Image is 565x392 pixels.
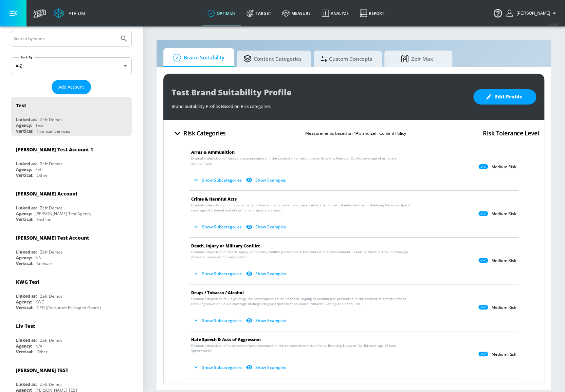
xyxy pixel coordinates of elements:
[11,141,132,180] div: [PERSON_NAME] Test Account 1Linked as:Zefr DemosAgency:ZefrVertical:Other
[16,337,37,343] div: Linked as:
[11,318,132,356] div: Liv TestLinked as:Zefr DemosAgency:N/AVertical:Other
[16,172,33,178] div: Vertical:
[16,381,37,387] div: Linked as:
[11,97,132,136] div: TestLinked as:Zefr DemosAgency:TestVertical:Financial Services
[191,156,411,166] span: Dramatic depiction of weapons use presented in the context of entertainment. Breaking News or Op–...
[191,203,411,213] span: Dramatic depiction of criminal activity or human rights violations presented in the context of en...
[16,235,89,241] div: [PERSON_NAME] Test Account
[16,305,33,311] div: Vertical:
[191,268,244,279] button: Show Subcategories
[491,258,516,263] p: Medium Risk
[244,221,289,232] button: Show Examples
[16,343,32,349] div: Agency:
[40,161,62,167] div: Zefr Demos
[16,128,33,134] div: Vertical:
[14,34,116,43] input: Search by name
[40,337,62,343] div: Zefr Demos
[35,167,43,172] div: Zefr
[16,261,33,266] div: Vertical:
[191,296,411,306] span: Dramatic depiction of illegal drug use/prescription abuse, tobacco, vaping or alcohol use present...
[191,243,260,249] span: Death, Injury or Military Conflict
[171,100,467,109] div: Brand Suitability Profile: Based on Risk categories
[40,205,62,211] div: Zefr Demos
[35,343,42,349] div: N/A
[488,3,507,22] button: Open Resource Center
[191,196,237,202] span: Crime & Harmful Acts
[37,305,101,311] div: CPG (Consumer Packaged Goods)
[16,217,33,222] div: Vertical:
[316,1,354,25] a: Analyze
[191,290,244,296] span: Drugs / Tobacco / Alcohol
[183,128,226,138] h4: Risk Categories
[244,315,289,326] button: Show Examples
[11,274,132,312] div: KWG TestLinked as:Zefr DemosAgency:KWGVertical:CPG (Consumer Packaged Goods)
[35,255,41,261] div: NA
[16,249,37,255] div: Linked as:
[40,117,62,123] div: Zefr Demos
[16,117,37,123] div: Linked as:
[40,381,62,387] div: Zefr Demos
[16,102,26,109] div: Test
[170,50,224,66] span: Brand Suitability
[506,9,558,17] button: [PERSON_NAME]
[191,149,235,155] span: Arms & Ammunition
[37,128,70,134] div: Financial Services
[487,93,523,101] span: Edit Profile
[305,130,406,137] p: Measurements based on 4A’s and Zefr Content Policy
[11,57,132,74] div: A-Z
[244,362,289,373] button: Show Examples
[241,1,277,25] a: Target
[58,83,84,91] span: Add Account
[244,268,289,279] button: Show Examples
[35,211,91,217] div: [PERSON_NAME] Test Agency
[491,211,516,217] p: Medium Risk
[202,1,241,25] a: optimize
[16,123,32,128] div: Agency:
[40,293,62,299] div: Zefr Demos
[514,11,550,16] span: login as: justin.nim@zefr.com
[16,190,77,197] div: [PERSON_NAME] Account
[16,205,37,211] div: Linked as:
[11,185,132,224] div: [PERSON_NAME] AccountLinked as:Zefr DemosAgency:[PERSON_NAME] Test AgencyVertical:Fashion
[491,352,516,357] p: Medium Risk
[16,279,39,285] div: KWG Test
[35,123,43,128] div: Test
[35,299,44,305] div: KWG
[37,172,48,178] div: Other
[16,161,37,167] div: Linked as:
[16,293,37,299] div: Linked as:
[354,1,390,25] a: Report
[16,167,32,172] div: Agency:
[191,221,244,232] button: Show Subcategories
[16,211,32,217] div: Agency:
[483,128,539,138] h4: Risk Tolerance Level
[191,174,244,186] button: Show Subcategories
[277,1,316,25] a: measure
[37,349,48,355] div: Other
[19,55,34,59] label: Sort By
[491,305,516,310] p: Medium Risk
[37,261,54,266] div: Software
[243,51,302,67] span: Content Categories
[66,10,85,16] div: Atrium
[491,164,516,170] p: Medium Risk
[321,51,372,67] span: Custom Concepts
[191,337,261,342] span: Hate Speech & Acts of Aggression
[191,315,244,326] button: Show Subcategories
[191,362,244,373] button: Show Subcategories
[52,80,91,94] button: Add Account
[16,299,32,305] div: Agency:
[40,249,62,255] div: Zefr Demos
[191,343,411,353] span: Dramatic depiction of hate speech/acts presented in the context of entertainment. Breaking News o...
[11,229,132,268] div: [PERSON_NAME] Test AccountLinked as:Zefr DemosAgency:NAVertical:Software
[16,255,32,261] div: Agency:
[549,22,558,26] span: v 4.24.0
[16,349,33,355] div: Vertical:
[16,367,68,373] div: [PERSON_NAME] TEST
[16,323,35,329] div: Liv Test
[473,89,536,105] button: Edit Profile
